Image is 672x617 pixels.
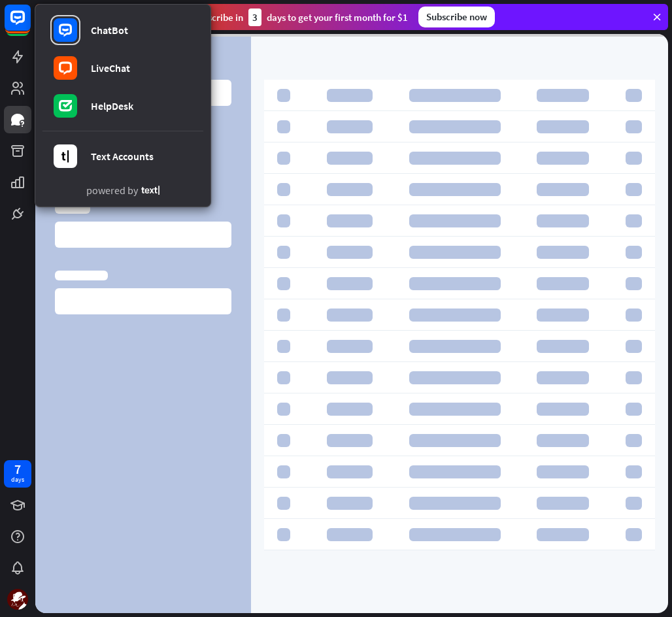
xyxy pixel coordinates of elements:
[248,8,261,26] div: 3
[11,475,24,484] div: days
[4,460,31,488] a: 7 days
[192,8,408,26] div: Subscribe in days to get your first month for $1
[418,7,495,27] div: Subscribe now
[14,463,21,475] div: 7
